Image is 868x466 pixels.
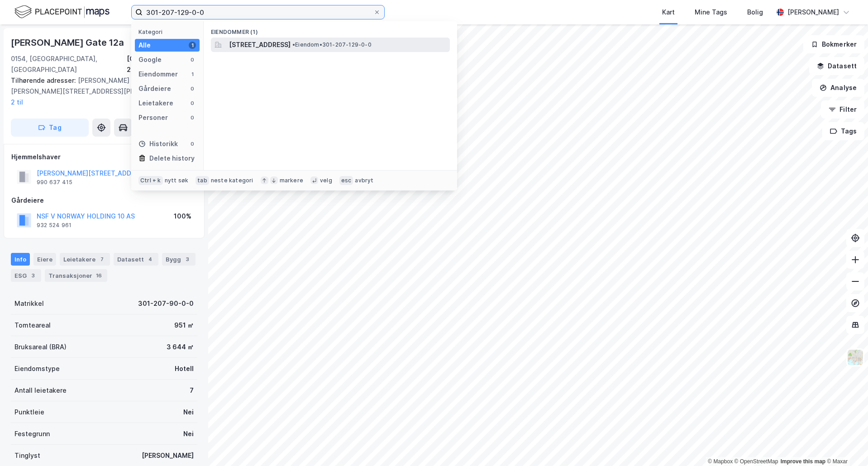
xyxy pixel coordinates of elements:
[138,29,200,35] div: Kategori
[138,69,178,80] div: Eiendommer
[292,41,372,48] span: Eiendom • 301-207-129-0-0
[60,253,110,266] div: Leietakere
[14,407,44,418] div: Punktleie
[183,428,194,439] div: Nei
[11,253,30,266] div: Info
[14,428,50,439] div: Festegrunn
[190,385,194,396] div: 7
[823,423,868,466] iframe: Chat Widget
[11,35,126,50] div: [PERSON_NAME] Gate 12a
[196,176,209,185] div: tab
[11,75,190,108] div: [PERSON_NAME] Gate 12b, [PERSON_NAME][STREET_ADDRESS][PERSON_NAME]
[14,363,60,374] div: Eiendomstype
[189,56,196,63] div: 0
[14,450,40,461] div: Tinglyst
[189,140,196,147] div: 0
[734,458,778,465] a: OpenStreetMap
[45,269,107,282] div: Transaksjoner
[189,85,196,92] div: 0
[175,363,194,374] div: Hotell
[787,7,839,18] div: [PERSON_NAME]
[189,71,196,78] div: 1
[138,138,178,149] div: Historikk
[11,152,197,162] div: Hjemmelshaver
[138,112,168,123] div: Personer
[292,41,295,48] span: •
[14,385,67,396] div: Antall leietakere
[822,122,864,140] button: Tags
[33,253,56,266] div: Eiere
[747,7,763,18] div: Bolig
[37,179,72,186] div: 990 637 415
[14,4,110,20] img: logo.f888ab2527a4732fd821a326f86c7f29.svg
[114,253,158,266] div: Datasett
[97,255,106,264] div: 7
[280,177,303,184] div: markere
[14,342,67,352] div: Bruksareal (BRA)
[11,269,41,282] div: ESG
[11,119,89,137] button: Tag
[183,407,194,418] div: Nei
[174,320,194,331] div: 951 ㎡
[138,54,162,65] div: Google
[809,57,864,75] button: Datasett
[149,153,195,164] div: Delete history
[204,21,457,38] div: Eiendommer (1)
[29,271,38,280] div: 3
[189,114,196,121] div: 0
[14,320,51,331] div: Tomteareal
[14,298,44,309] div: Matrikkel
[229,39,291,50] span: [STREET_ADDRESS]
[138,176,163,185] div: Ctrl + k
[11,76,78,84] span: Tilhørende adresser:
[143,5,373,19] input: Søk på adresse, matrikkel, gårdeiere, leietakere eller personer
[94,271,104,280] div: 16
[823,423,868,466] div: Kontrollprogram for chat
[695,7,727,18] div: Mine Tags
[821,100,864,119] button: Filter
[812,79,864,97] button: Analyse
[142,450,194,461] div: [PERSON_NAME]
[127,53,197,75] div: [GEOGRAPHIC_DATA], 207/90
[146,255,155,264] div: 4
[167,342,194,352] div: 3 644 ㎡
[138,98,173,109] div: Leietakere
[174,211,191,222] div: 100%
[355,177,373,184] div: avbryt
[339,176,353,185] div: esc
[803,35,864,53] button: Bokmerker
[165,177,189,184] div: nytt søk
[138,298,194,309] div: 301-207-90-0-0
[37,222,72,229] div: 932 524 961
[708,458,733,465] a: Mapbox
[847,349,864,366] img: Z
[138,83,171,94] div: Gårdeiere
[138,40,151,51] div: Alle
[211,177,253,184] div: neste kategori
[662,7,675,18] div: Kart
[11,53,127,75] div: 0154, [GEOGRAPHIC_DATA], [GEOGRAPHIC_DATA]
[11,195,197,206] div: Gårdeiere
[781,458,825,465] a: Improve this map
[183,255,192,264] div: 3
[162,253,196,266] div: Bygg
[189,42,196,49] div: 1
[320,177,332,184] div: velg
[189,100,196,107] div: 0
